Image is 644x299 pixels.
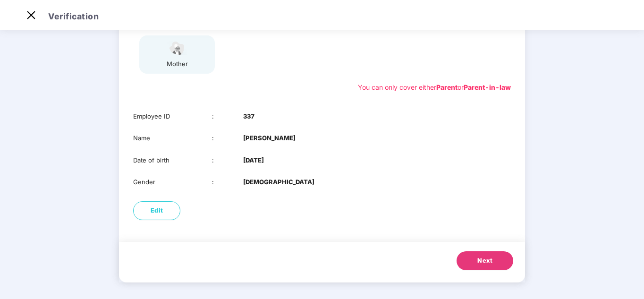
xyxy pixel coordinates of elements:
div: : [212,155,244,165]
b: [PERSON_NAME] [243,133,296,143]
b: 337 [243,111,254,121]
div: : [212,177,244,187]
div: Employee ID [133,111,212,121]
div: : [212,133,244,143]
div: : [212,111,244,121]
div: Date of birth [133,155,212,165]
div: Name [133,133,212,143]
b: [DEMOGRAPHIC_DATA] [243,177,314,187]
img: svg+xml;base64,PHN2ZyB4bWxucz0iaHR0cDovL3d3dy53My5vcmcvMjAwMC9zdmciIHdpZHRoPSI1NCIgaGVpZ2h0PSIzOC... [165,40,189,57]
b: Parent-in-law [464,83,511,91]
b: [DATE] [243,155,264,165]
button: Edit [133,201,180,220]
b: Parent [436,83,458,91]
button: Next [457,251,513,270]
div: Gender [133,177,212,187]
div: mother [165,59,189,69]
div: You can only cover either or [358,82,511,93]
span: Next [477,256,492,265]
span: Edit [151,206,163,215]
